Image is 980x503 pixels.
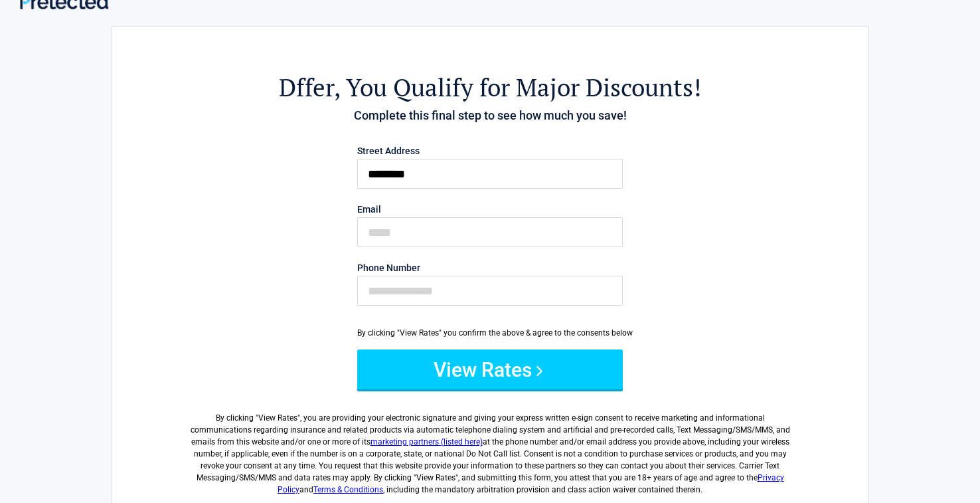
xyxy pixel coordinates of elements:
[258,413,297,423] span: View Rates
[185,71,795,104] h2: , You Qualify for Major Discounts!
[279,71,334,104] span: dffer
[357,263,623,272] label: Phone Number
[370,437,483,447] a: marketing partners (listed here)
[313,485,383,494] a: Terms & Conditions
[357,350,623,389] button: View Rates
[185,107,795,124] h4: Complete this final step to see how much you save!
[357,146,623,155] label: Street Address
[357,205,623,214] label: Email
[185,401,795,496] label: By clicking " ", you are providing your electronic signature and giving your express written e-si...
[357,327,623,339] div: By clicking "View Rates" you confirm the above & agree to the consents below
